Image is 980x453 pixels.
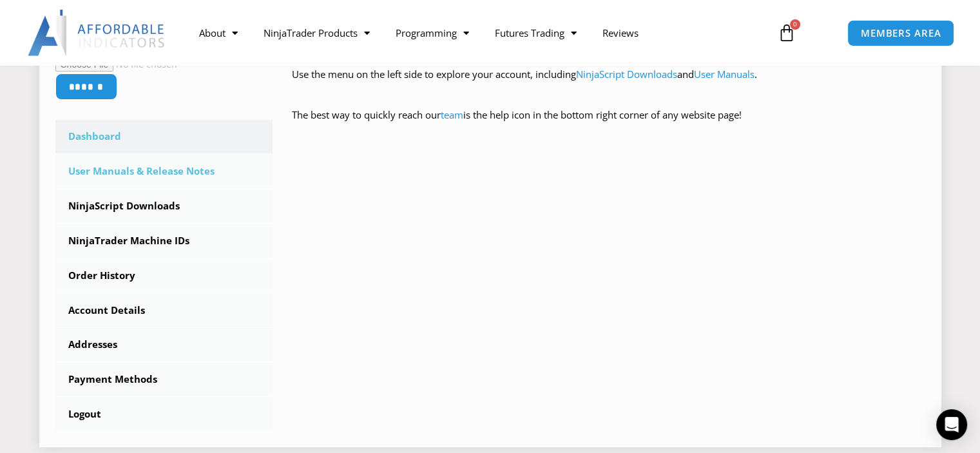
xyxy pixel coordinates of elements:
[55,363,273,396] a: Payment Methods
[55,120,273,431] nav: Account pages
[292,106,925,142] p: The best way to quickly reach our is the help icon in the bottom right corner of any website page!
[383,18,482,48] a: Programming
[861,28,941,38] span: MEMBERS AREA
[55,398,273,431] a: Logout
[790,19,800,30] span: 0
[55,189,273,223] a: NinjaScript Downloads
[55,224,273,258] a: NinjaTrader Machine IDs
[482,18,590,48] a: Futures Trading
[251,18,383,48] a: NinjaTrader Products
[694,68,754,81] a: User Manuals
[590,18,651,48] a: Reviews
[55,328,273,361] a: Addresses
[28,10,166,56] img: LogoAI | Affordable Indicators – NinjaTrader
[576,68,677,81] a: NinjaScript Downloads
[55,155,273,188] a: User Manuals & Release Notes
[186,18,765,48] nav: Menu
[936,409,967,440] div: Open Intercom Messenger
[292,66,925,102] p: Use the menu on the left side to explore your account, including and .
[441,108,463,121] a: team
[758,14,815,52] a: 0
[55,259,273,293] a: Order History
[55,294,273,327] a: Account Details
[186,18,251,48] a: About
[55,120,273,153] a: Dashboard
[847,20,955,46] a: MEMBERS AREA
